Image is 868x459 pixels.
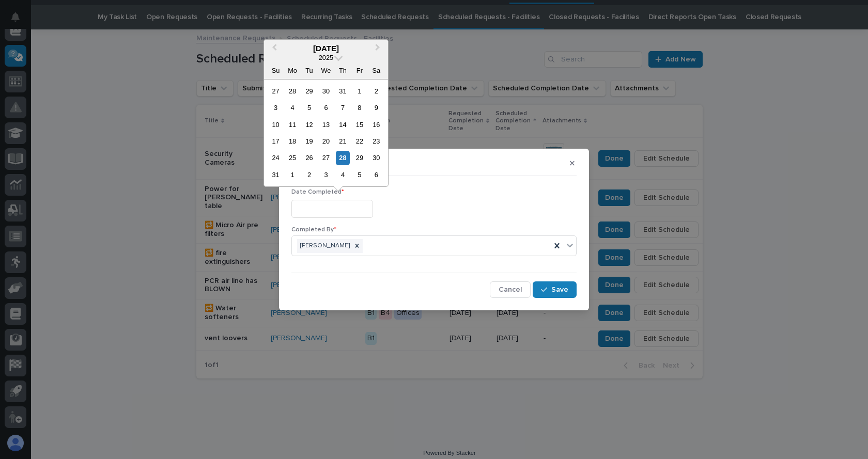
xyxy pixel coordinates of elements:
div: Choose Friday, August 15th, 2025 [352,118,366,132]
div: Choose Sunday, August 24th, 2025 [269,151,283,165]
div: Mo [285,64,299,77]
div: Choose Saturday, August 9th, 2025 [369,101,383,115]
div: Tu [302,64,316,77]
div: Choose Thursday, August 14th, 2025 [336,118,350,132]
div: Choose Friday, August 1st, 2025 [352,84,366,98]
div: Choose Thursday, August 28th, 2025 [336,151,350,165]
span: Completed By [291,227,336,233]
span: 2025 [319,54,333,61]
div: Choose Saturday, September 6th, 2025 [369,168,383,182]
div: Choose Tuesday, August 5th, 2025 [302,101,316,115]
div: Choose Tuesday, September 2nd, 2025 [302,168,316,182]
div: Choose Thursday, July 31st, 2025 [336,84,350,98]
div: Choose Wednesday, August 20th, 2025 [319,134,333,148]
div: Choose Friday, August 29th, 2025 [352,151,366,165]
div: Choose Thursday, September 4th, 2025 [336,168,350,182]
div: Choose Monday, August 4th, 2025 [285,101,299,115]
div: [PERSON_NAME] [297,239,351,253]
div: Choose Thursday, August 21st, 2025 [336,134,350,148]
div: Choose Wednesday, September 3rd, 2025 [319,168,333,182]
div: Choose Friday, August 8th, 2025 [352,101,366,115]
button: Cancel [490,281,531,298]
div: Sa [369,64,383,77]
div: Choose Thursday, August 7th, 2025 [336,101,350,115]
div: Choose Tuesday, July 29th, 2025 [302,84,316,98]
div: [DATE] [264,44,388,53]
div: Choose Monday, August 11th, 2025 [285,118,299,132]
div: Choose Tuesday, August 26th, 2025 [302,151,316,165]
div: Choose Tuesday, August 19th, 2025 [302,134,316,148]
div: Choose Saturday, August 30th, 2025 [369,151,383,165]
div: Fr [352,64,366,77]
div: Th [336,64,350,77]
div: Su [269,64,283,77]
div: Choose Monday, August 25th, 2025 [285,151,299,165]
div: Choose Wednesday, August 6th, 2025 [319,101,333,115]
div: Choose Monday, July 28th, 2025 [285,84,299,98]
span: Date Completed [291,189,344,195]
span: Cancel [499,285,522,294]
div: Choose Sunday, August 3rd, 2025 [269,101,283,115]
div: Choose Sunday, August 31st, 2025 [269,168,283,182]
div: Choose Tuesday, August 12th, 2025 [302,118,316,132]
div: Choose Friday, August 22nd, 2025 [352,134,366,148]
div: Choose Wednesday, July 30th, 2025 [319,84,333,98]
div: Choose Sunday, July 27th, 2025 [269,84,283,98]
span: Save [551,285,568,294]
div: Choose Monday, September 1st, 2025 [285,168,299,182]
div: Choose Sunday, August 10th, 2025 [269,118,283,132]
button: Save [533,281,577,298]
div: Choose Sunday, August 17th, 2025 [269,134,283,148]
div: Choose Wednesday, August 13th, 2025 [319,118,333,132]
button: Previous Month [265,41,282,57]
div: Choose Friday, September 5th, 2025 [352,168,366,182]
div: Choose Wednesday, August 27th, 2025 [319,151,333,165]
div: Choose Saturday, August 16th, 2025 [369,118,383,132]
div: We [319,64,333,77]
div: Choose Saturday, August 23rd, 2025 [369,134,383,148]
div: Choose Saturday, August 2nd, 2025 [369,84,383,98]
div: month 2025-08 [267,83,384,183]
div: Choose Monday, August 18th, 2025 [285,134,299,148]
button: Next Month [370,41,387,57]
